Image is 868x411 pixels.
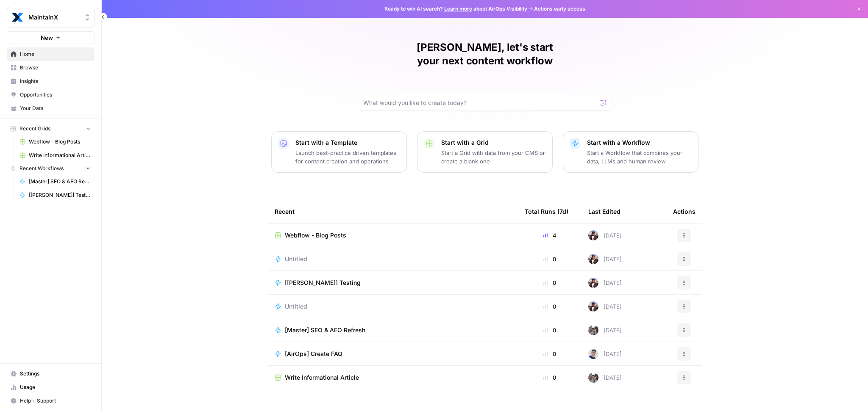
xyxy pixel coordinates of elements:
[7,31,95,44] button: New
[16,135,95,149] a: Webflow - Blog Posts
[41,33,53,42] span: New
[525,373,575,382] div: 0
[588,349,622,359] div: [DATE]
[525,200,568,223] div: Total Runs (7d)
[10,10,25,25] img: MaintainX Logo
[275,302,511,311] a: Untitled
[285,279,361,287] span: [[PERSON_NAME]] Testing
[271,131,407,173] button: Start with a TemplateLaunch best-practice driven templates for content creation and operations
[20,77,91,85] span: Insights
[275,350,511,358] a: [AirOps] Create FAQ
[417,131,553,173] button: Start with a GridStart a Grid with data from your CMS or create a blank one
[29,152,91,159] span: Write Informational Article
[285,231,346,240] span: Webflow - Blog Posts
[588,301,598,312] img: y0ujtr705cu3bifwqezhalcpnxiv
[534,5,585,13] span: Actions early access
[295,138,400,147] p: Start with a Template
[7,74,95,88] a: Insights
[20,91,91,99] span: Opportunities
[384,5,527,13] span: Ready to win AI search? about AirOps Visibility
[588,349,598,359] img: oskm0cmuhabjb8ex6014qupaj5sj
[588,254,622,264] div: [DATE]
[29,178,91,185] span: [Master] SEO & AEO Refresh
[588,200,620,223] div: Last Edited
[7,88,95,102] a: Opportunities
[275,326,511,334] a: [Master] SEO & AEO Refresh
[275,373,511,382] a: Write Informational Article
[20,370,91,378] span: Settings
[588,372,598,383] img: a2mlt6f1nb2jhzcjxsuraj5rj4vi
[7,47,95,61] a: Home
[275,231,511,240] a: Webflow - Blog Posts
[20,397,91,405] span: Help + Support
[285,255,307,263] span: Untitled
[358,41,612,68] h1: [PERSON_NAME], let's start your next content workflow
[285,326,365,334] span: [Master] SEO & AEO Refresh
[587,138,691,147] p: Start with a Workflow
[563,131,698,173] button: Start with a WorkflowStart a Workflow that combines your data, LLMs and human review
[16,188,95,202] a: [[PERSON_NAME]] Testing
[285,350,342,358] span: [AirOps] Create FAQ
[7,162,95,175] button: Recent Workflows
[588,278,598,288] img: y0ujtr705cu3bifwqezhalcpnxiv
[441,138,545,147] p: Start with a Grid
[588,230,622,240] div: [DATE]
[7,122,95,135] button: Recent Grids
[28,13,80,22] span: MaintainX
[588,325,622,335] div: [DATE]
[275,200,511,223] div: Recent
[7,394,95,408] button: Help + Support
[525,326,575,334] div: 0
[588,254,598,264] img: y0ujtr705cu3bifwqezhalcpnxiv
[20,64,91,72] span: Browse
[588,301,622,312] div: [DATE]
[588,278,622,288] div: [DATE]
[588,230,598,240] img: y0ujtr705cu3bifwqezhalcpnxiv
[20,50,91,58] span: Home
[7,381,95,394] a: Usage
[285,302,307,311] span: Untitled
[20,383,91,391] span: Usage
[295,149,400,166] p: Launch best-practice driven templates for content creation and operations
[7,102,95,115] a: Your Data
[19,125,50,132] span: Recent Grids
[525,231,575,240] div: 4
[275,279,511,287] a: [[PERSON_NAME]] Testing
[588,325,598,335] img: a2mlt6f1nb2jhzcjxsuraj5rj4vi
[588,372,622,383] div: [DATE]
[16,149,95,162] a: Write Informational Article
[19,165,64,172] span: Recent Workflows
[7,7,95,28] button: Workspace: MaintainX
[441,149,545,166] p: Start a Grid with data from your CMS or create a blank one
[444,6,472,12] a: Learn more
[275,255,511,263] a: Untitled
[16,175,95,188] a: [Master] SEO & AEO Refresh
[29,138,91,146] span: Webflow - Blog Posts
[525,279,575,287] div: 0
[285,373,359,382] span: Write Informational Article
[20,105,91,112] span: Your Data
[587,149,691,166] p: Start a Workflow that combines your data, LLMs and human review
[363,99,596,107] input: What would you like to create today?
[525,255,575,263] div: 0
[525,302,575,311] div: 0
[29,191,91,199] span: [[PERSON_NAME]] Testing
[525,350,575,358] div: 0
[7,367,95,381] a: Settings
[7,61,95,74] a: Browse
[673,200,696,223] div: Actions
